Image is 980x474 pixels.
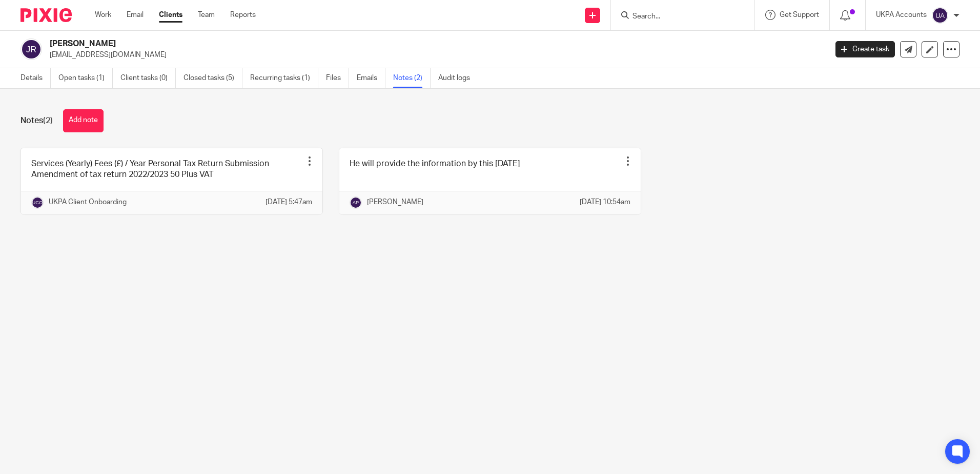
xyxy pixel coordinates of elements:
img: svg%3E [21,38,42,60]
h1: Notes [21,115,53,126]
p: UKPA Client Onboarding [49,197,127,207]
a: Emails [357,68,385,88]
img: svg%3E [932,7,948,24]
p: [PERSON_NAME] [367,197,423,207]
img: svg%3E [31,196,44,209]
a: Create task [835,41,895,57]
a: Details [21,68,51,88]
a: Client tasks (0) [120,68,176,88]
a: Work [95,10,111,20]
a: Recurring tasks (1) [250,68,318,88]
a: Audit logs [438,68,478,88]
span: (2) [43,116,53,125]
a: Email [127,10,144,20]
a: Open tasks (1) [58,68,113,88]
a: Notes (2) [393,68,431,88]
p: [EMAIL_ADDRESS][DOMAIN_NAME] [50,50,820,60]
a: Reports [230,10,256,20]
img: svg%3E [350,196,362,209]
a: Clients [159,10,182,20]
p: [DATE] 5:47am [266,197,312,207]
p: [DATE] 10:54am [580,197,630,207]
a: Team [198,10,215,20]
input: Search [631,12,724,22]
p: UKPA Accounts [876,10,927,20]
img: Pixie [21,8,72,22]
a: Files [326,68,349,88]
a: Closed tasks (5) [183,68,242,88]
h2: [PERSON_NAME] [50,38,666,49]
span: Get Support [780,11,819,18]
button: Add note [63,109,104,132]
